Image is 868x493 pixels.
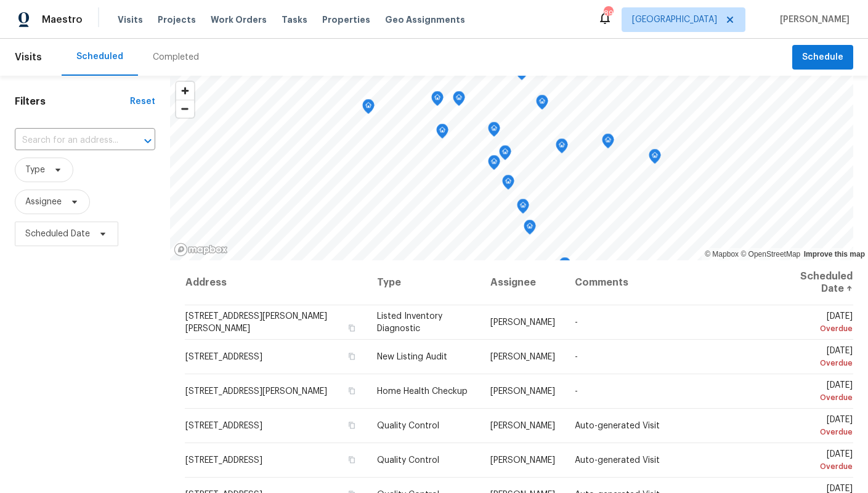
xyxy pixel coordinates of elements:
[602,134,614,153] div: Map marker
[346,385,357,396] button: Copy Address
[705,250,739,259] a: Mapbox
[25,228,90,240] span: Scheduled Date
[377,387,468,396] span: Home Health Checkup
[490,422,555,430] span: [PERSON_NAME]
[565,260,766,305] th: Comments
[377,422,439,430] span: Quality Control
[174,242,228,257] a: Mapbox homepage
[775,347,853,369] span: [DATE]
[346,420,357,431] button: Copy Address
[139,132,156,150] button: Open
[775,357,853,369] div: Overdue
[185,353,262,361] span: [STREET_ADDRESS]
[740,250,800,259] a: OpenStreetMap
[377,353,447,361] span: New Listing Audit
[377,312,442,333] span: Listed Inventory Diagnostic
[488,155,500,174] div: Map marker
[176,100,194,118] button: Zoom out
[775,323,853,335] div: Overdue
[775,415,853,438] span: [DATE]
[490,318,555,327] span: [PERSON_NAME]
[211,14,267,26] span: Work Orders
[367,260,481,305] th: Type
[575,456,660,465] span: Auto-generated Visit
[377,456,439,465] span: Quality Control
[499,145,511,164] div: Map marker
[15,95,130,108] h1: Filters
[15,131,121,150] input: Search for an address...
[118,14,143,26] span: Visits
[524,220,536,239] div: Map marker
[575,422,660,430] span: Auto-generated Visit
[792,45,853,70] button: Schedule
[804,250,865,259] a: Improve this map
[185,260,367,305] th: Address
[775,450,853,473] span: [DATE]
[158,14,196,26] span: Projects
[453,91,465,110] div: Map marker
[604,7,612,20] div: 89
[559,257,571,276] div: Map marker
[176,82,194,100] button: Zoom in
[536,95,548,114] div: Map marker
[431,91,444,110] div: Map marker
[775,426,853,438] div: Overdue
[490,456,555,465] span: [PERSON_NAME]
[170,76,853,260] canvas: Map
[185,387,327,396] span: [STREET_ADDRESS][PERSON_NAME]
[346,454,357,465] button: Copy Address
[765,260,853,305] th: Scheduled Date ↑
[490,353,555,361] span: [PERSON_NAME]
[517,199,529,218] div: Map marker
[775,460,853,473] div: Overdue
[282,15,307,24] span: Tasks
[775,312,853,335] span: [DATE]
[76,50,123,63] div: Scheduled
[25,196,62,208] span: Assignee
[322,14,370,26] span: Properties
[502,175,514,194] div: Map marker
[481,260,565,305] th: Assignee
[775,14,850,26] span: [PERSON_NAME]
[490,387,555,396] span: [PERSON_NAME]
[185,312,327,333] span: [STREET_ADDRESS][PERSON_NAME][PERSON_NAME]
[185,422,262,430] span: [STREET_ADDRESS]
[775,381,853,404] span: [DATE]
[802,50,843,65] span: Schedule
[362,99,375,118] div: Map marker
[556,138,568,158] div: Map marker
[15,44,42,71] span: Visits
[385,14,465,26] span: Geo Assignments
[488,122,500,141] div: Map marker
[632,14,717,26] span: [GEOGRAPHIC_DATA]
[130,95,155,108] div: Reset
[346,351,357,362] button: Copy Address
[153,51,199,63] div: Completed
[185,456,262,465] span: [STREET_ADDRESS]
[575,353,578,361] span: -
[575,318,578,327] span: -
[25,164,45,176] span: Type
[42,14,83,26] span: Maestro
[649,149,661,168] div: Map marker
[346,323,357,334] button: Copy Address
[775,391,853,404] div: Overdue
[436,124,448,143] div: Map marker
[575,387,578,396] span: -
